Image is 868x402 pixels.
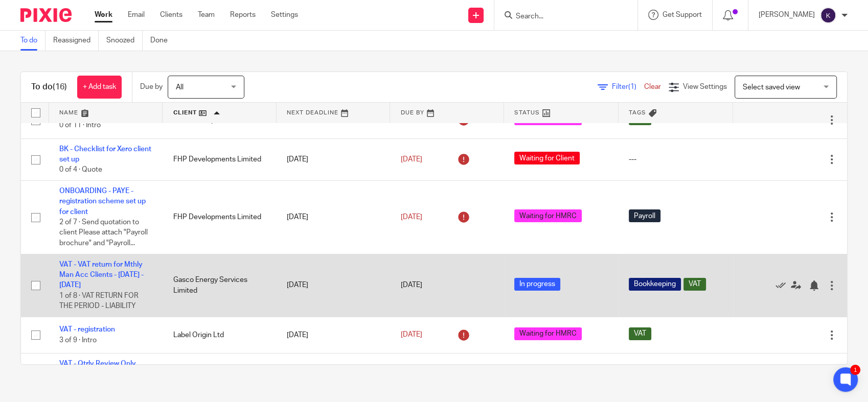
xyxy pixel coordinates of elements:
a: VAT - registration [59,326,115,333]
td: [DATE] [277,138,390,180]
span: View Settings [683,83,727,90]
a: Email [128,10,145,20]
td: [DATE] [277,254,390,317]
span: 3 of 9 · Intro [59,337,97,344]
span: [DATE] [400,332,422,339]
a: Clients [160,10,182,20]
h1: To do [31,82,67,92]
p: [PERSON_NAME] [759,10,815,20]
span: 0 of 11 · Intro [59,122,101,129]
a: Reassigned [53,31,99,51]
span: (1) [628,83,636,90]
span: All [176,84,184,91]
a: VAT - VAT return for Mthly Man Acc Clients - [DATE] - [DATE] [59,261,144,289]
a: Clear [644,83,661,90]
a: Work [95,10,112,20]
span: Waiting for HMRC [514,327,582,340]
a: Mark as done [775,280,791,290]
a: To do [20,31,45,51]
span: VAT [629,327,651,340]
span: In progress [514,278,560,291]
span: (16) [53,83,67,91]
span: Waiting for Client [514,152,580,164]
a: Done [150,31,175,51]
td: Gasco Energy Services Limited [163,254,276,317]
td: FHP Developments Limited [163,138,276,180]
span: Tags [629,110,646,115]
span: [DATE] [400,214,422,221]
a: BK - Checklist for Xero client set up [59,146,151,163]
td: [DATE] [277,180,390,254]
span: 1 of 8 · VAT RETURN FOR THE PERIOD - LIABILITY [59,292,139,310]
a: Settings [271,10,298,20]
a: Team [198,10,215,20]
div: --- [629,154,723,164]
span: [DATE] [400,282,422,289]
a: ONBOARDING - PAYE - registration scheme set up for client [59,187,146,216]
p: Due by [140,82,163,92]
input: Search [515,12,607,21]
div: 1 [850,365,860,375]
span: Waiting for HMRC [514,209,582,222]
span: 0 of 4 · Quote [59,167,102,174]
span: [DATE] [400,156,422,163]
span: VAT [683,278,706,291]
span: Get Support [663,11,702,18]
a: Snoozed [106,31,143,51]
span: Bookkeeping [629,278,681,291]
a: VAT - Qtrly Review Only Clients [59,360,136,377]
img: Pixie [20,8,72,22]
span: Filter [612,83,644,90]
span: Payroll [629,209,660,222]
td: Label Origin Ltd [163,317,276,353]
span: Select saved view [743,84,800,91]
td: [DATE] [277,317,390,353]
a: Reports [230,10,256,20]
span: 2 of 7 · Send quotation to client Please attach "Payroll brochure" and "Payroll... [59,219,148,247]
img: svg%3E [820,7,836,23]
td: FHP Developments Limited [163,180,276,254]
a: + Add task [77,76,122,99]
